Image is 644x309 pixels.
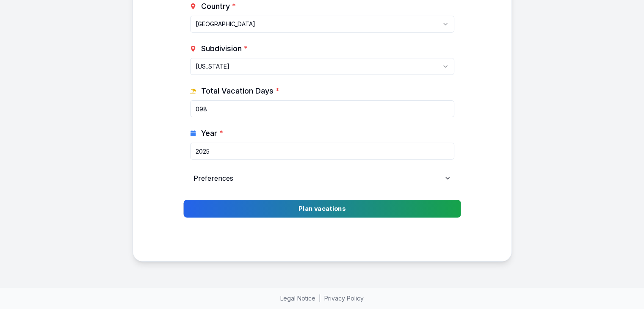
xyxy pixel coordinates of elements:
[201,0,236,12] span: Country
[193,173,233,183] span: Preferences
[201,43,248,55] span: Subdivision
[201,127,223,139] span: Year
[26,294,619,303] div: |
[201,85,279,97] span: Total Vacation Days
[183,200,461,218] button: Plan vacations
[324,295,364,302] a: Privacy Policy
[280,295,315,302] a: Legal Notice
